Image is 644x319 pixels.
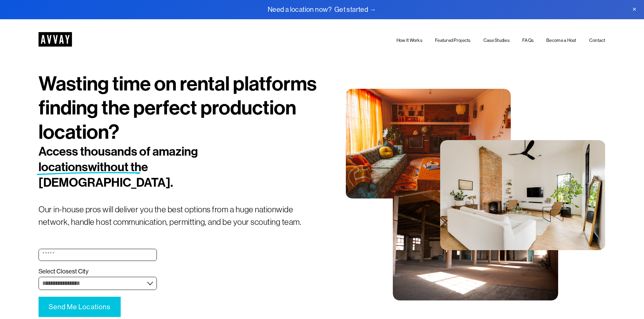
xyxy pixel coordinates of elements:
img: AVVAY - The First Nationwide Location Scouting Co. [39,32,72,47]
a: Become a Host [546,36,576,44]
span: Select Closest City [39,268,89,275]
a: Featured Projects [435,36,471,44]
a: Contact [589,36,605,44]
h1: Wasting time on rental platforms finding the perfect production location? [39,72,322,144]
span: without the [DEMOGRAPHIC_DATA]. [39,160,173,190]
a: FAQs [522,36,533,44]
a: How It Works [397,36,422,44]
span: Send Me Locations [49,303,110,311]
h2: Access thousands of amazing locations [39,144,275,190]
button: Send Me LocationsSend Me Locations [39,297,120,317]
a: Case Studies [483,36,509,44]
p: Our in-house pros will deliver you the best options from a huge nationwide network, handle host c... [39,203,322,229]
select: Select Closest City [39,277,157,290]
